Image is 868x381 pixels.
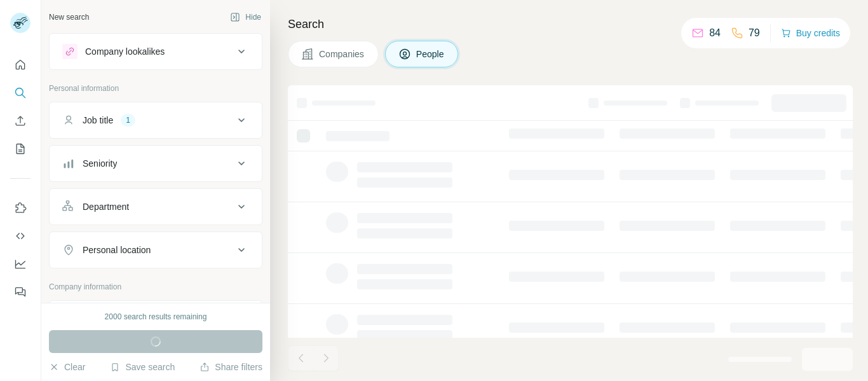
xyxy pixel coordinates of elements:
[709,25,721,41] p: 84
[10,253,31,275] button: Dashboard
[416,48,445,60] span: People
[200,361,262,373] button: Share filters
[10,197,31,219] button: Use Surfe on LinkedIn
[319,48,365,60] span: Companies
[10,225,31,247] button: Use Surfe API
[83,114,113,127] div: Job title
[50,191,262,222] button: Department
[50,36,262,67] button: Company lookalikes
[50,235,262,265] button: Personal location
[49,83,262,94] p: Personal information
[49,361,85,373] button: Clear
[50,105,262,135] button: Job title1
[83,200,129,213] div: Department
[49,11,89,23] div: New search
[221,8,270,27] button: Hide
[85,45,165,58] div: Company lookalikes
[110,361,175,373] button: Save search
[10,53,31,76] button: Quick start
[288,15,853,33] h4: Search
[10,81,31,104] button: Search
[105,311,207,322] div: 2000 search results remaining
[49,281,262,293] p: Company information
[121,114,135,126] div: 1
[10,281,31,303] button: Feedback
[10,137,31,160] button: My lists
[749,25,760,41] p: 79
[781,24,840,42] button: Buy credits
[50,148,262,179] button: Seniority
[83,157,117,170] div: Seniority
[10,109,31,132] button: Enrich CSV
[83,244,151,256] div: Personal location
